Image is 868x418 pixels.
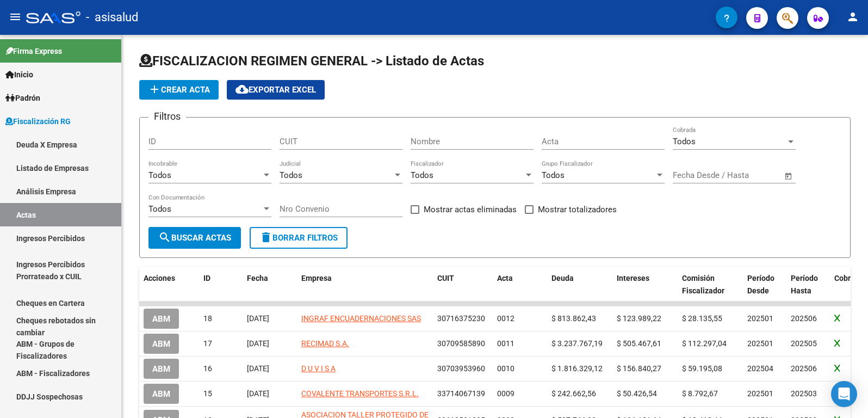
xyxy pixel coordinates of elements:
[411,170,433,180] span: Todos
[424,203,517,216] span: Mostrar actas eliminadas
[144,274,175,282] span: Acciones
[682,389,718,398] span: $ 8.792,67
[247,389,269,398] span: [DATE]
[493,267,547,303] datatable-header-cell: Acta
[551,339,603,348] span: $ 3.237.767,19
[235,85,316,95] span: Exportar EXCEL
[747,364,773,373] span: 202504
[148,83,161,96] mat-icon: add
[831,381,857,407] div: Open Intercom Messenger
[139,80,219,100] button: Crear Acta
[791,314,817,323] span: 202506
[148,109,186,124] h3: Filtros
[617,389,657,398] span: $ 50.426,54
[497,274,513,282] span: Acta
[301,339,349,348] span: RECIMAD S.A.
[846,10,859,23] mat-icon: person
[152,364,170,374] span: ABM
[144,309,179,329] button: ABM
[727,170,779,180] input: Fecha fin
[437,364,485,373] span: 30703953960
[747,314,773,323] span: 202501
[617,314,661,323] span: $ 123.989,22
[542,170,565,180] span: Todos
[617,364,661,373] span: $ 156.840,27
[5,115,71,127] span: Fiscalización RG
[547,267,612,303] datatable-header-cell: Deuda
[673,170,717,180] input: Fecha inicio
[247,339,269,348] span: [DATE]
[148,204,171,214] span: Todos
[551,364,603,373] span: $ 1.816.329,12
[783,170,795,182] button: Open calendar
[682,339,727,348] span: $ 112.297,04
[203,314,212,323] span: 18
[538,203,617,216] span: Mostrar totalizadores
[297,267,433,303] datatable-header-cell: Empresa
[139,53,484,69] span: FISCALIZACION REGIMEN GENERAL -> Listado de Actas
[682,364,722,373] span: $ 59.195,08
[144,384,179,404] button: ABM
[148,227,241,249] button: Buscar Actas
[497,364,514,373] span: 0010
[203,339,212,348] span: 17
[834,274,864,282] span: Cobrada
[301,389,419,398] span: COVALENTE TRANSPORTES S.R.L.
[437,314,485,323] span: 30716375230
[301,314,421,323] span: INGRAF ENCUADERNACIONES SAS
[678,267,743,303] datatable-header-cell: Comisión Fiscalizador
[437,339,485,348] span: 30709585890
[551,389,596,398] span: $ 242.662,56
[203,274,210,282] span: ID
[791,364,817,373] span: 202506
[247,364,269,373] span: [DATE]
[148,85,210,95] span: Crear Acta
[5,92,40,104] span: Padrón
[791,274,818,295] span: Período Hasta
[301,274,332,282] span: Empresa
[786,267,830,303] datatable-header-cell: Período Hasta
[144,359,179,379] button: ABM
[152,389,170,399] span: ABM
[259,231,272,244] mat-icon: delete
[158,231,171,244] mat-icon: search
[139,267,199,303] datatable-header-cell: Acciones
[497,314,514,323] span: 0012
[243,267,297,303] datatable-header-cell: Fecha
[791,339,817,348] span: 202505
[152,339,170,349] span: ABM
[152,314,170,324] span: ABM
[673,137,696,146] span: Todos
[617,339,661,348] span: $ 505.467,61
[437,389,485,398] span: 33714067139
[551,274,574,282] span: Deuda
[5,69,33,81] span: Inicio
[158,233,231,243] span: Buscar Actas
[747,274,774,295] span: Período Desde
[5,45,62,57] span: Firma Express
[199,267,243,303] datatable-header-cell: ID
[497,389,514,398] span: 0009
[250,227,348,249] button: Borrar Filtros
[682,274,724,295] span: Comisión Fiscalizador
[9,10,22,23] mat-icon: menu
[247,314,269,323] span: [DATE]
[280,170,302,180] span: Todos
[791,389,817,398] span: 202503
[612,267,678,303] datatable-header-cell: Intereses
[301,364,336,373] span: D U V I S A
[747,389,773,398] span: 202501
[497,339,514,348] span: 0011
[682,314,722,323] span: $ 28.135,55
[247,274,268,282] span: Fecha
[743,267,786,303] datatable-header-cell: Período Desde
[148,170,171,180] span: Todos
[227,80,325,100] button: Exportar EXCEL
[86,5,138,29] span: - asisalud
[144,334,179,354] button: ABM
[551,314,596,323] span: $ 813.862,43
[235,83,249,96] mat-icon: cloud_download
[617,274,649,282] span: Intereses
[433,267,493,303] datatable-header-cell: CUIT
[203,389,212,398] span: 15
